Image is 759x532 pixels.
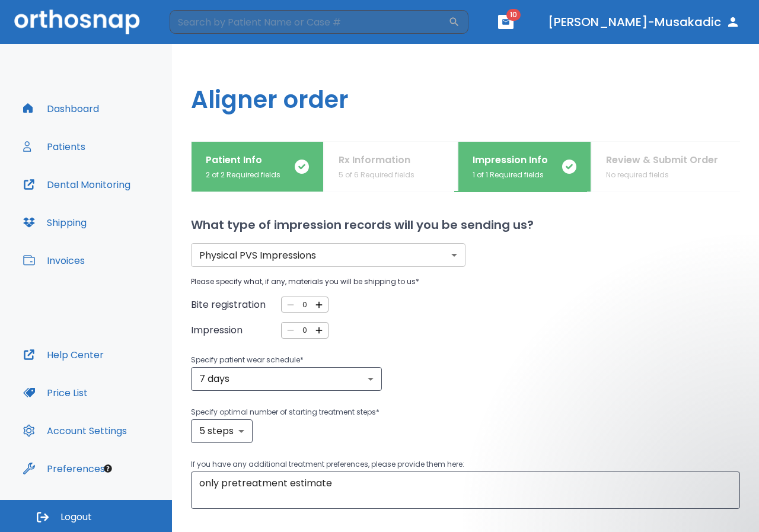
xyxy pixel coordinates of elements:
p: Rx Information [339,153,414,167]
button: Dashboard [16,94,106,123]
button: Help Center [16,340,111,369]
p: 2 of 2 Required fields [206,170,280,180]
button: Preferences [16,454,112,483]
p: 5 of 6 Required fields [339,170,414,180]
span: 10 [506,9,521,21]
p: Specify patient wear schedule * [191,353,740,367]
input: Search by Patient Name or Case # [170,10,448,34]
p: 1 of 1 Required fields [473,170,548,180]
h1: Aligner order [172,44,759,141]
div: Tooltip anchor [103,463,113,474]
button: Shipping [16,208,94,237]
button: Patients [16,132,93,161]
p: If you have any additional treatment preferences, please provide them here: [191,457,740,472]
p: Patient Info [206,153,280,167]
button: Price List [16,378,95,407]
textarea: only pretreatment estimate [199,476,732,504]
button: Account Settings [16,416,134,445]
span: Impression [191,324,243,337]
p: Impression Info [473,153,548,167]
span: Bite registration [191,298,266,311]
button: [PERSON_NAME]-Musakadic [543,11,745,33]
div: 5 steps [191,419,253,443]
span: Logout [60,511,92,524]
div: 7 days [191,367,382,391]
p: Specify optimal number of starting treatment steps * [191,405,740,419]
button: Invoices [16,246,92,275]
img: Orthosnap [14,9,140,34]
div: Without label [191,243,465,267]
button: Dental Monitoring [16,170,138,199]
p: Please specify what, if any, materials you will be shipping to us * [191,276,740,287]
